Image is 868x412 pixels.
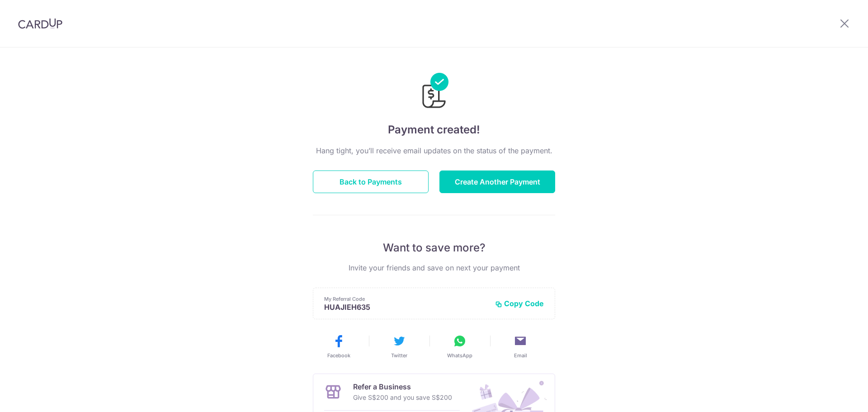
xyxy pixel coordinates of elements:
[514,352,527,359] span: Email
[313,241,555,255] p: Want to save more?
[312,334,365,359] button: Facebook
[324,303,488,312] p: HUAJIEH635
[495,299,544,308] button: Copy Code
[494,334,547,359] button: Email
[353,392,452,403] p: Give S$200 and you save S$200
[439,170,555,193] button: Create Another Payment
[324,295,488,303] p: My Referral Code
[391,352,407,359] span: Twitter
[18,18,62,29] img: CardUp
[313,145,555,156] p: Hang tight, you’ll receive email updates on the status of the payment.
[447,352,472,359] span: WhatsApp
[313,262,555,273] p: Invite your friends and save on next your payment
[327,352,350,359] span: Facebook
[313,122,555,138] h4: Payment created!
[433,334,486,359] button: WhatsApp
[313,170,429,193] button: Back to Payments
[353,381,452,392] p: Refer a Business
[373,334,426,359] button: Twitter
[420,73,448,111] img: Payments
